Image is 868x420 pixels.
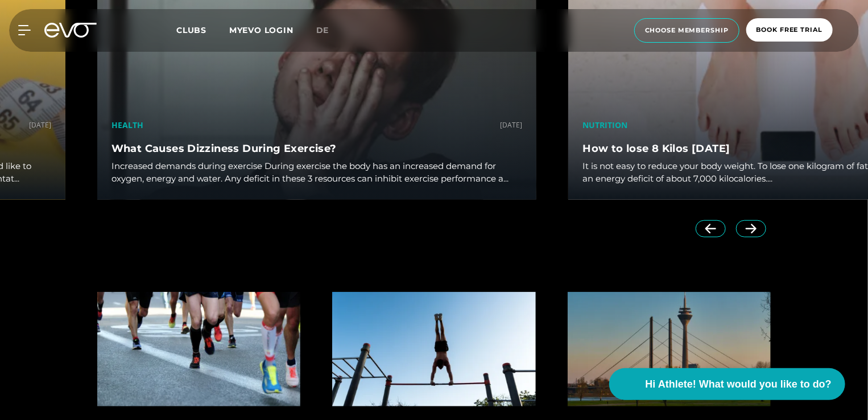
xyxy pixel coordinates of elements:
span: choose membership [645,26,729,35]
button: Hi Athlete! What would you like to do? [609,368,845,400]
a: de [316,24,343,37]
img: Team EVO beim UKE Benefizlauf [97,292,300,406]
span: de [316,25,329,35]
img: Die besten Calisthenics Parks in Berlin [332,292,535,406]
a: Nutrition [582,120,627,130]
div: [DATE] [500,119,522,131]
span: Hi Athlete! What would you like to do? [646,377,832,392]
a: book free trial [743,18,836,43]
a: Health [111,120,143,130]
div: [DATE] [29,119,51,131]
span: Clubs [176,25,206,35]
span: book free trial [757,25,822,35]
a: Clubs [176,24,229,35]
a: What Causes Dizziness During Exercise?Increased demands during exercise During exercise the body ... [111,141,523,186]
h4: What Causes Dizziness During Exercise? [111,141,523,157]
img: Die schönsten Laufstrecken in Düsseldorf [568,292,771,406]
a: choose membership [631,18,743,43]
div: Increased demands during exercise During exercise the body has an increased demand for oxygen, en... [111,160,523,186]
a: MYEVO LOGIN [229,25,294,35]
